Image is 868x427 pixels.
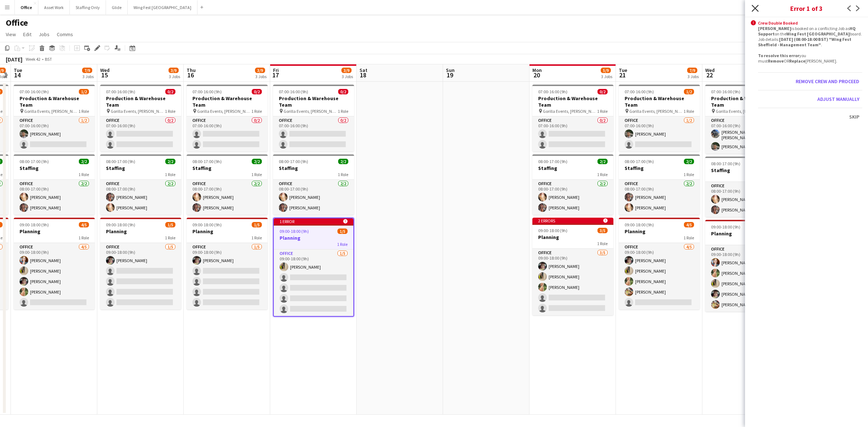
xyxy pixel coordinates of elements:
[165,172,175,177] span: 1 Role
[705,182,786,217] app-card-role: Office2/208:00-17:00 (9h)[PERSON_NAME][PERSON_NAME]
[716,108,770,114] span: Gorilla Events, [PERSON_NAME][GEOGRAPHIC_DATA], [GEOGRAPHIC_DATA], [GEOGRAPHIC_DATA]
[106,89,135,94] span: 07:00-16:00 (9h)
[705,245,786,312] app-card-role: Office5/509:00-18:00 (9h)[PERSON_NAME][PERSON_NAME][PERSON_NAME][PERSON_NAME][PERSON_NAME]
[187,218,268,309] div: 09:00-18:00 (9h)1/5Planning1 RoleOffice1/509:00-18:00 (9h)[PERSON_NAME]
[6,56,22,63] div: [DATE]
[192,89,222,94] span: 07:00-16:00 (9h)
[619,165,700,171] h3: Staffing
[273,218,354,317] app-job-card: 1 error 09:00-18:00 (9h)1/5Planning1 RoleOffice1/509:00-18:00 (9h)[PERSON_NAME]
[251,235,262,240] span: 1 Role
[711,224,740,230] span: 09:00-18:00 (9h)
[793,76,862,87] button: Remove crew and proceed
[197,108,251,114] span: Gorilla Events, [PERSON_NAME][GEOGRAPHIC_DATA], [GEOGRAPHIC_DATA], [GEOGRAPHIC_DATA]
[705,167,786,174] h3: Staffing
[6,17,28,28] h1: Office
[106,159,135,164] span: 08:00-17:00 (9h)
[619,218,700,309] div: 09:00-18:00 (9h)4/5Planning1 RoleOffice4/509:00-18:00 (9h)[PERSON_NAME][PERSON_NAME][PERSON_NAME]...
[14,218,95,309] div: 09:00-18:00 (9h)4/5Planning1 RoleOffice4/509:00-18:00 (9h)[PERSON_NAME][PERSON_NAME][PERSON_NAME]...
[100,180,181,215] app-card-role: Office2/208:00-17:00 (9h)[PERSON_NAME][PERSON_NAME]
[704,71,715,79] span: 22
[279,159,308,164] span: 08:00-17:00 (9h)
[532,95,613,108] h3: Production & Warehouse Team
[187,85,268,151] app-job-card: 07:00-16:00 (9h)0/2Production & Warehouse Team Gorilla Events, [PERSON_NAME][GEOGRAPHIC_DATA], [G...
[446,67,455,73] span: Sun
[14,85,95,151] div: 07:00-16:00 (9h)1/2Production & Warehouse Team Gorilla Events, [PERSON_NAME][GEOGRAPHIC_DATA], [G...
[684,89,694,94] span: 1/2
[82,74,94,79] div: 3 Jobs
[100,116,181,151] app-card-role: Office0/207:00-16:00 (9h)
[532,67,542,73] span: Mon
[705,85,786,154] div: 07:00-16:00 (9h)2/2Production & Warehouse Team Gorilla Events, [PERSON_NAME][GEOGRAPHIC_DATA], [G...
[252,222,262,227] span: 1/5
[532,180,613,215] app-card-role: Office2/208:00-17:00 (9h)[PERSON_NAME][PERSON_NAME]
[192,222,222,227] span: 09:00-18:00 (9h)
[100,228,181,235] h3: Planning
[684,159,694,164] span: 2/2
[619,228,700,235] h3: Planning
[165,108,175,114] span: 1 Role
[100,95,181,108] h3: Production & Warehouse Team
[532,218,613,315] app-job-card: 2 errors 09:00-18:00 (9h)3/5Planning1 RoleOffice3/509:00-18:00 (9h)[PERSON_NAME][PERSON_NAME][PER...
[619,154,700,215] app-job-card: 08:00-17:00 (9h)2/2Staffing1 RoleOffice2/208:00-17:00 (9h)[PERSON_NAME][PERSON_NAME]
[100,165,181,171] h3: Staffing
[625,89,654,94] span: 07:00-16:00 (9h)
[625,159,654,164] span: 08:00-17:00 (9h)
[337,229,348,234] span: 1/5
[338,159,348,164] span: 2/2
[532,116,613,151] app-card-role: Office0/207:00-16:00 (9h)
[36,30,52,39] a: Jobs
[342,74,353,79] div: 3 Jobs
[341,68,352,73] span: 3/9
[684,108,694,114] span: 1 Role
[745,4,868,13] h3: Error 1 of 3
[274,218,353,224] div: 1 error
[252,89,262,94] span: 0/2
[532,85,613,151] app-job-card: 07:00-16:00 (9h)0/2Production & Warehouse Team Gorilla Events, [PERSON_NAME][GEOGRAPHIC_DATA], [G...
[273,154,354,215] app-job-card: 08:00-17:00 (9h)2/2Staffing1 RoleOffice2/208:00-17:00 (9h)[PERSON_NAME][PERSON_NAME]
[187,116,268,151] app-card-role: Office0/207:00-16:00 (9h)
[619,180,700,215] app-card-role: Office2/208:00-17:00 (9h)[PERSON_NAME][PERSON_NAME]
[20,159,49,164] span: 08:00-17:00 (9h)
[187,154,268,215] app-job-card: 08:00-17:00 (9h)2/2Staffing1 RoleOffice2/208:00-17:00 (9h)[PERSON_NAME][PERSON_NAME]
[14,116,95,151] app-card-role: Office1/207:00-16:00 (9h)[PERSON_NAME]
[187,228,268,235] h3: Planning
[106,222,135,227] span: 09:00-18:00 (9h)
[273,85,354,151] div: 07:00-16:00 (9h)0/2Production & Warehouse Team Gorilla Events, [PERSON_NAME][GEOGRAPHIC_DATA], [G...
[280,229,309,234] span: 09:00-18:00 (9h)
[70,0,106,14] button: Staffing Only
[14,228,95,235] h3: Planning
[14,180,95,215] app-card-role: Office2/208:00-17:00 (9h)[PERSON_NAME][PERSON_NAME]
[284,108,338,114] span: Gorilla Events, [PERSON_NAME][GEOGRAPHIC_DATA], [GEOGRAPHIC_DATA], [GEOGRAPHIC_DATA]
[100,85,181,151] app-job-card: 07:00-16:00 (9h)0/2Production & Warehouse Team Gorilla Events, [PERSON_NAME][GEOGRAPHIC_DATA], [G...
[14,95,95,108] h3: Production & Warehouse Team
[705,95,786,108] h3: Production & Warehouse Team
[100,154,181,215] app-job-card: 08:00-17:00 (9h)2/2Staffing1 RoleOffice2/208:00-17:00 (9h)[PERSON_NAME][PERSON_NAME]
[768,58,784,64] b: Remove
[786,31,850,37] b: Wing Fest [GEOGRAPHIC_DATA]
[187,180,268,215] app-card-role: Office2/208:00-17:00 (9h)[PERSON_NAME][PERSON_NAME]
[54,30,76,39] a: Comms
[625,222,654,227] span: 09:00-18:00 (9h)
[23,31,31,38] span: Edit
[14,165,95,171] h3: Staffing
[15,0,38,14] button: Office
[169,68,179,73] span: 3/9
[14,67,22,73] span: Tue
[165,89,175,94] span: 0/2
[532,218,613,223] div: 2 errors
[78,108,89,114] span: 1 Role
[99,71,110,79] span: 15
[255,68,265,73] span: 3/9
[165,235,175,240] span: 1 Role
[705,157,786,217] app-job-card: 08:00-17:00 (9h)2/2Staffing1 RoleOffice2/208:00-17:00 (9h)[PERSON_NAME][PERSON_NAME]
[79,222,89,227] span: 4/5
[619,95,700,108] h3: Production & Warehouse Team
[187,165,268,171] h3: Staffing
[619,85,700,151] app-job-card: 07:00-16:00 (9h)1/2Production & Warehouse Team Gorilla Events, [PERSON_NAME][GEOGRAPHIC_DATA], [G...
